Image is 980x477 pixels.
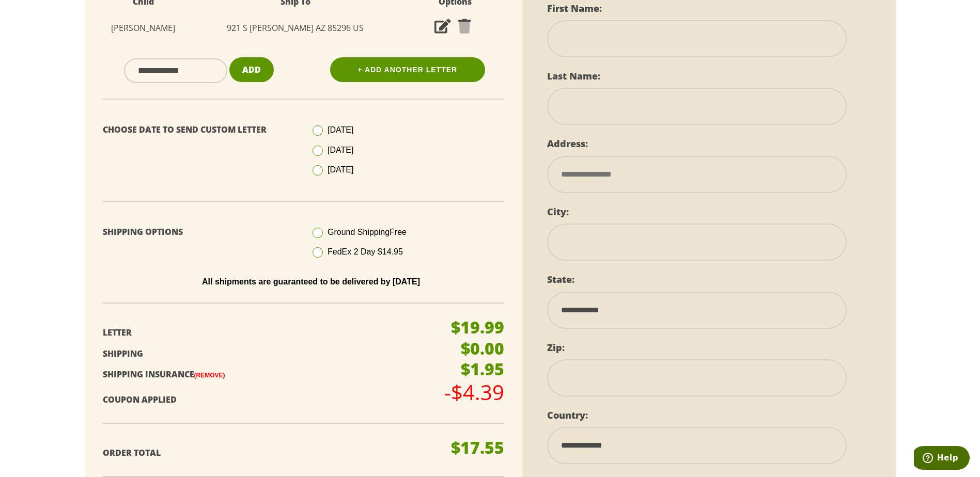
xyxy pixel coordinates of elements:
p: $0.00 [461,340,504,357]
span: FedEx 2 Day $14.95 [328,247,403,256]
p: $17.55 [451,439,504,456]
p: Letter [103,325,435,340]
label: Last Name: [547,70,600,82]
label: Zip: [547,341,565,354]
td: [PERSON_NAME] [95,14,192,42]
p: All shipments are guaranteed to be delivered by [DATE] [111,277,512,287]
p: -$4.39 [444,382,504,403]
p: $19.99 [451,319,504,336]
a: + Add Another Letter [330,57,485,82]
label: First Name: [547,2,602,14]
button: Add [229,57,274,83]
span: [DATE] [328,165,353,174]
td: 921 S [PERSON_NAME] AZ 85296 US [192,14,399,42]
label: Address: [547,137,588,150]
p: Shipping Insurance [103,367,435,382]
p: Shipping Options [103,225,296,240]
span: Add [242,64,261,75]
a: (Remove) [194,372,225,379]
label: City: [547,205,569,218]
p: Choose Date To Send Custom Letter [103,122,296,137]
p: Shipping [103,346,435,361]
span: Ground Shipping [328,228,407,236]
p: Order Total [103,446,435,460]
label: Country: [547,409,588,421]
p: $1.95 [461,361,504,377]
p: Coupon Applied [103,392,435,407]
span: [DATE] [328,125,353,134]
iframe: Opens a widget where you can find more information [914,446,970,472]
span: Free [390,228,407,236]
label: State: [547,273,574,285]
span: [DATE] [328,146,353,154]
